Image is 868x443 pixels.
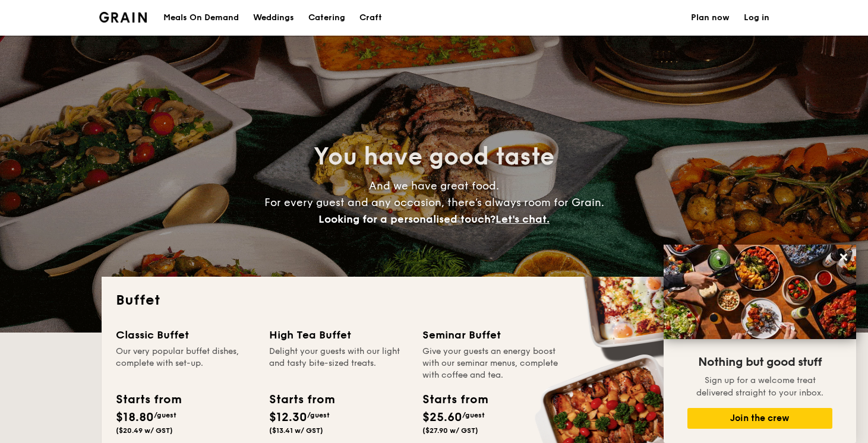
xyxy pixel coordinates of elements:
[314,143,554,171] span: You have good taste
[99,12,147,23] a: Logotype
[495,213,550,226] span: Let's chat.
[116,410,154,425] span: $18.80
[269,327,408,343] div: High Tea Buffet
[264,179,604,226] span: And we have great food. For every guest and any occasion, there’s always room for Grain.
[422,346,561,381] div: Give your guests an energy boost with our seminar menus, complete with coffee and tea.
[116,426,173,435] span: ($20.49 w/ GST)
[687,408,832,429] button: Join the crew
[154,411,176,419] span: /guest
[116,391,181,409] div: Starts from
[318,213,495,226] span: Looking for a personalised touch?
[99,12,147,23] img: Grain
[269,391,334,409] div: Starts from
[462,411,485,419] span: /guest
[696,375,823,398] span: Sign up for a welcome treat delivered straight to your inbox.
[116,346,255,381] div: Our very popular buffet dishes, complete with set-up.
[116,327,255,343] div: Classic Buffet
[422,391,487,409] div: Starts from
[269,346,408,381] div: Delight your guests with our light and tasty bite-sized treats.
[422,410,462,425] span: $25.60
[422,327,561,343] div: Seminar Buffet
[307,411,330,419] span: /guest
[269,410,307,425] span: $12.30
[698,355,822,369] span: Nothing but good stuff
[834,248,853,267] button: Close
[269,426,323,435] span: ($13.41 w/ GST)
[664,245,856,339] img: DSC07876-Edit02-Large.jpeg
[116,291,753,310] h2: Buffet
[422,426,478,435] span: ($27.90 w/ GST)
